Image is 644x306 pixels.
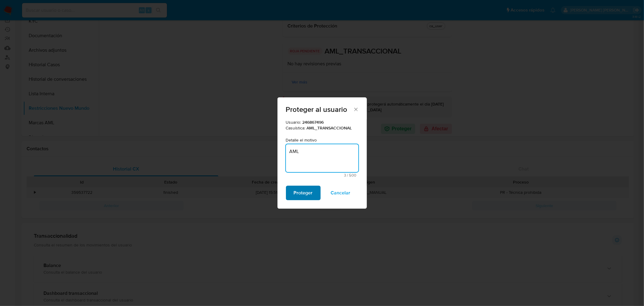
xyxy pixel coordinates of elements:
strong: 246867496 [303,119,324,125]
textarea: Motivo [286,144,358,172]
p: Casuística: [286,125,358,131]
strong: AML_TRANSACCIONAL [307,125,352,131]
button: Proteger [286,186,321,200]
p: Usuario: [286,119,358,125]
p: Detalle el motivo [286,137,358,143]
span: Máximo 500 caracteres [288,173,357,177]
span: Proteger al usuario [286,106,353,113]
button: Cancelar [323,186,358,200]
span: Proteger [294,186,313,200]
span: Cancelar [331,186,351,200]
button: Cerrar [353,106,358,112]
